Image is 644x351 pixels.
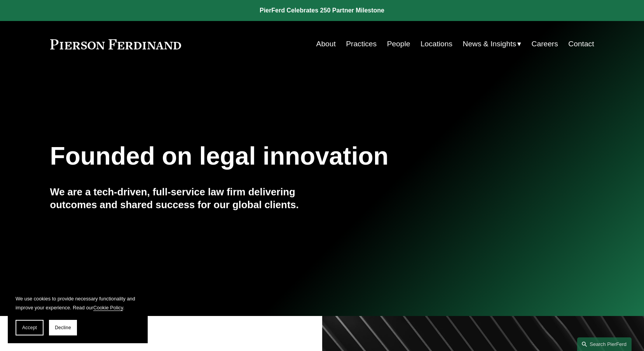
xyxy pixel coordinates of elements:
[463,37,522,51] a: folder dropdown
[387,37,410,51] a: People
[16,320,44,335] button: Accept
[8,286,148,343] section: Cookie banner
[577,337,632,351] a: Search this site
[93,305,123,311] a: Cookie Policy
[346,37,377,51] a: Practices
[49,320,77,335] button: Decline
[532,37,558,51] a: Careers
[55,325,71,330] span: Decline
[16,294,140,312] p: We use cookies to provide necessary functionality and improve your experience. Read our .
[463,37,517,51] span: News & Insights
[316,37,336,51] a: About
[22,325,37,330] span: Accept
[50,142,504,170] h1: Founded on legal innovation
[568,37,594,51] a: Contact
[421,37,452,51] a: Locations
[50,186,322,211] h4: We are a tech-driven, full-service law firm delivering outcomes and shared success for our global...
